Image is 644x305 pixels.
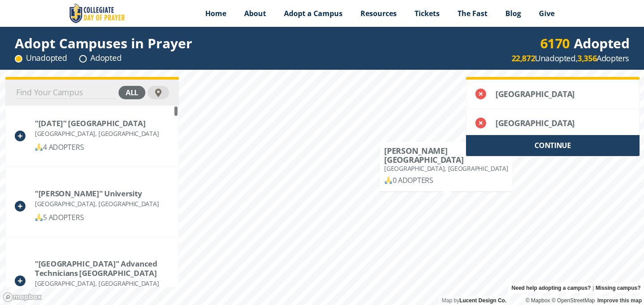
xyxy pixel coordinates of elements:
[15,52,67,64] div: Unadopted
[415,8,440,18] span: Tickets
[384,164,508,173] div: [GEOGRAPHIC_DATA], [GEOGRAPHIC_DATA]
[458,8,487,18] span: The Fast
[352,2,406,25] a: Resources
[496,119,612,127] div: [GEOGRAPHIC_DATA]
[284,8,343,18] span: Adopt a Campus
[196,2,235,25] a: Home
[15,86,116,99] input: Find Your Campus
[508,283,644,293] div: |
[512,53,629,64] div: Unadopted, Adopters
[35,259,169,278] div: "La Grace University" Advanced Technicians School of Benin
[360,8,397,18] span: Resources
[512,283,591,293] a: Need help adopting a campus?
[35,212,159,223] div: 5 ADOPTERS
[35,119,159,128] div: "December 1, 1918" University of Alba Iulia
[525,297,550,304] a: Mapbox
[406,2,449,25] a: Tickets
[384,176,508,185] div: 0 ADOPTERS
[384,146,496,164] div: [PERSON_NAME][GEOGRAPHIC_DATA]
[35,142,159,153] div: 4 ADOPTERS
[596,283,641,293] a: Missing campus?
[466,135,640,156] div: CONTINUE
[205,8,226,18] span: Home
[275,2,352,25] a: Adopt a Campus
[244,8,266,18] span: About
[540,38,570,49] div: 6170
[15,38,192,49] div: Adopt Campuses in Prayer
[119,86,145,99] div: all
[449,2,496,25] a: The Fast
[235,2,275,25] a: About
[597,297,642,304] a: Improve this map
[35,144,42,151] img: 🙏
[35,278,169,289] div: [GEOGRAPHIC_DATA], [GEOGRAPHIC_DATA]
[459,297,506,304] a: Lucent Design Co.
[3,292,42,302] a: Mapbox logo
[496,2,530,25] a: Blog
[505,8,521,18] span: Blog
[79,52,121,64] div: Adopted
[438,296,510,305] div: Map by
[577,53,597,64] strong: 3,356
[385,177,392,184] img: 🙏
[35,189,159,198] div: "Gabriele d'Annunzio" University
[551,297,595,304] a: OpenStreetMap
[540,38,630,49] div: Adopted
[496,89,612,98] div: [GEOGRAPHIC_DATA]
[530,2,563,25] a: Give
[512,53,535,64] strong: 22,872
[539,8,555,18] span: Give
[35,214,42,221] img: 🙏
[35,128,159,139] div: [GEOGRAPHIC_DATA], [GEOGRAPHIC_DATA]
[35,198,159,209] div: [GEOGRAPHIC_DATA], [GEOGRAPHIC_DATA]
